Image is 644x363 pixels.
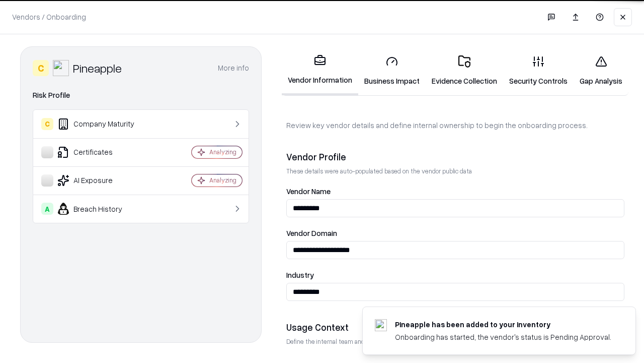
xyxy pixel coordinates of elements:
div: A [41,203,53,215]
div: Breach History [41,203,162,215]
div: Company Maturity [41,118,162,130]
a: Vendor Information [282,46,358,95]
label: Vendor Name [286,188,624,195]
div: Risk Profile [33,89,249,101]
button: More info [218,59,249,77]
div: Vendor Profile [286,151,624,163]
p: Review key vendor details and define internal ownership to begin the onboarding process. [286,120,624,131]
div: C [33,60,49,76]
img: pineappleenergy.com [375,319,387,331]
div: Onboarding has started, the vendor's status is Pending Approval. [395,332,611,342]
img: Pineapple [53,60,69,76]
div: AI Exposure [41,174,162,187]
div: Pineapple has been added to your inventory [395,319,611,330]
div: Pineapple [73,60,122,76]
div: C [41,118,53,130]
div: Analyzing [209,176,236,185]
div: Usage Context [286,321,624,333]
p: Define the internal team and reason for using this vendor. This helps assess business relevance a... [286,337,624,346]
div: Certificates [41,146,162,158]
a: Security Controls [503,47,574,94]
a: Gap Analysis [574,47,628,94]
p: These details were auto-populated based on the vendor public data [286,167,624,175]
label: Vendor Domain [286,229,624,237]
label: Industry [286,271,624,279]
a: Evidence Collection [426,47,503,94]
p: Vendors / Onboarding [12,12,86,22]
div: Analyzing [209,148,236,156]
a: Business Impact [358,47,426,94]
